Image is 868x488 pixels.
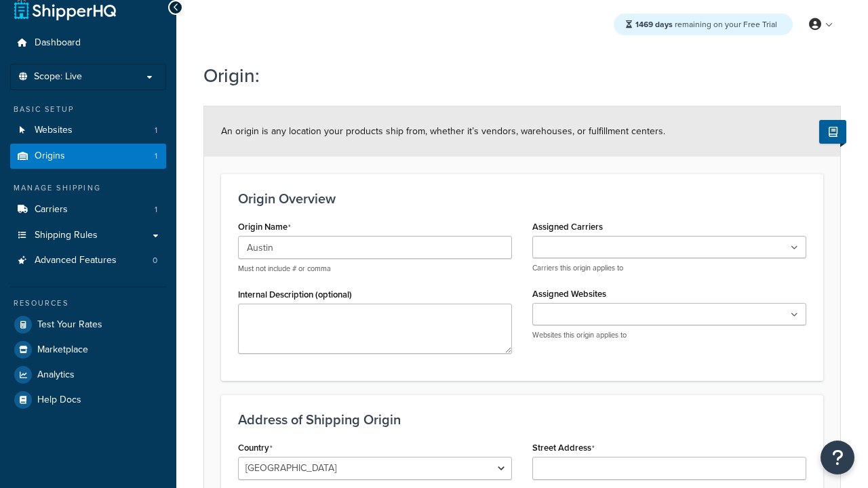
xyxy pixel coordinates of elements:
span: Scope: Live [34,71,82,83]
span: Advanced Features [35,255,117,266]
h1: Origin: [203,62,824,89]
span: Dashboard [35,37,81,49]
a: Help Docs [10,388,166,412]
h3: Address of Shipping Origin [238,412,806,427]
a: Marketplace [10,338,166,362]
span: Origins [35,150,65,162]
span: remaining on your Free Trial [635,18,777,30]
div: Manage Shipping [10,182,166,194]
span: 0 [153,255,157,266]
label: Internal Description (optional) [238,289,352,300]
label: Origin Name [238,222,291,232]
a: Analytics [10,363,166,387]
div: Resources [10,298,166,309]
div: Basic Setup [10,104,166,115]
button: Show Help Docs [819,120,846,144]
label: Street Address [532,443,595,453]
span: An origin is any location your products ship from, whether it’s vendors, warehouses, or fulfillme... [221,124,665,138]
span: Marketplace [37,344,88,356]
label: Assigned Carriers [532,222,603,232]
a: Test Your Rates [10,312,166,337]
li: Websites [10,118,166,143]
span: Help Docs [37,394,81,406]
a: Advanced Features0 [10,248,166,273]
span: Carriers [35,204,68,216]
a: Origins1 [10,144,166,169]
span: 1 [155,150,157,162]
span: Shipping Rules [35,230,98,241]
span: Websites [35,125,73,136]
a: Dashboard [10,30,166,56]
li: Carriers [10,197,166,222]
label: Assigned Websites [532,289,606,299]
a: Carriers1 [10,197,166,222]
a: Websites1 [10,118,166,143]
h3: Origin Overview [238,191,806,206]
span: 1 [155,204,157,216]
label: Country [238,443,273,453]
p: Websites this origin applies to [532,330,806,340]
li: Origins [10,144,166,169]
span: Analytics [37,369,75,381]
span: Test Your Rates [37,319,102,331]
li: Advanced Features [10,248,166,273]
p: Carriers this origin applies to [532,263,806,273]
button: Open Resource Center [821,441,854,474]
p: Must not include # or comma [238,264,512,274]
strong: 1469 days [635,18,673,30]
a: Shipping Rules [10,223,166,248]
span: 1 [155,125,157,136]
